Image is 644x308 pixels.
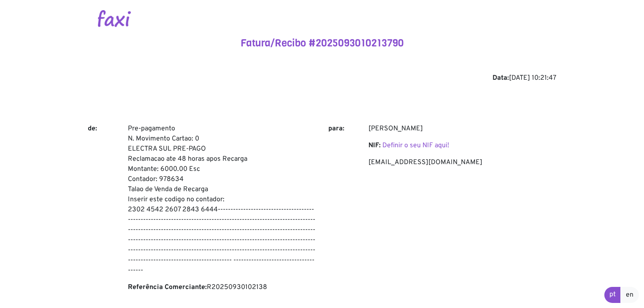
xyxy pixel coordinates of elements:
a: Definir o seu NIF aqui! [382,141,449,150]
b: para: [328,124,344,133]
p: Pre-pagamento N. Movimento Cartao: 0 ELECTRA SUL PRE-PAGO Reclamacao ate 48 horas apos Recarga Mo... [128,124,316,276]
p: R20250930102138 [128,282,316,292]
div: [DATE] 10:21:47 [88,73,556,83]
h4: Fatura/Recibo #2025093010213790 [88,37,556,49]
b: de: [88,124,97,133]
p: [EMAIL_ADDRESS][DOMAIN_NAME] [368,157,556,168]
a: pt [604,287,621,303]
p: [PERSON_NAME] [368,124,556,134]
b: Data: [492,74,509,82]
a: en [620,287,639,303]
b: Referência Comerciante: [128,283,207,292]
b: NIF: [368,141,381,150]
